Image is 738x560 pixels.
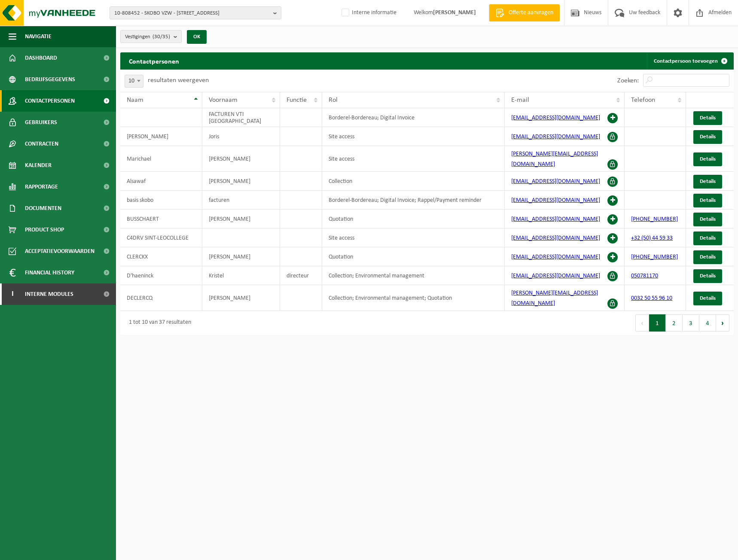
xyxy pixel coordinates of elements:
[125,30,170,43] span: Vestigingen
[25,133,58,155] span: Contracten
[700,115,716,121] span: Details
[511,134,600,140] a: [EMAIL_ADDRESS][DOMAIN_NAME]
[120,172,202,191] td: Alsawaf
[693,130,722,144] a: Details
[110,6,281,19] button: 10-808452 - SKOBO VZW - [STREET_ADDRESS]
[322,108,505,127] td: Borderel-Bordereau; Digital Invoice
[693,175,722,189] a: Details
[700,198,716,203] span: Details
[699,314,716,332] button: 4
[202,127,280,146] td: Joris
[202,210,280,228] td: [PERSON_NAME]
[120,191,202,210] td: basis skobo
[693,213,722,226] a: Details
[125,315,191,331] div: 1 tot 10 van 37 resultaten
[693,194,722,207] a: Details
[202,191,280,210] td: facturen
[25,69,75,90] span: Bedrijfsgegevens
[202,172,280,191] td: [PERSON_NAME]
[120,210,202,228] td: BUSSCHAERT
[631,295,672,301] a: 0032 50 55 96 10
[114,7,270,20] span: 10-808452 - SKOBO VZW - [STREET_ADDRESS]
[700,295,716,301] span: Details
[25,219,64,240] span: Product Shop
[322,266,505,285] td: Collection; Environmental management
[9,283,16,305] span: I
[25,90,75,112] span: Contactpersonen
[25,240,95,262] span: Acceptatievoorwaarden
[693,292,722,305] a: Details
[280,266,322,285] td: directeur
[700,134,716,140] span: Details
[25,155,52,176] span: Kalender
[25,26,52,47] span: Navigatie
[322,146,505,172] td: Site access
[631,216,678,222] a: [PHONE_NUMBER]
[25,262,74,283] span: Financial History
[209,97,238,103] span: Voornaam
[202,285,280,311] td: [PERSON_NAME]
[693,152,722,166] a: Details
[202,146,280,172] td: [PERSON_NAME]
[287,97,307,103] span: Functie
[693,250,722,264] a: Details
[635,314,649,332] button: Previous
[25,112,57,133] span: Gebruikers
[511,216,600,222] a: [EMAIL_ADDRESS][DOMAIN_NAME]
[693,231,722,245] a: Details
[511,115,600,121] a: [EMAIL_ADDRESS][DOMAIN_NAME]
[617,77,639,84] label: Zoeken:
[120,228,202,247] td: C4DRV SINT-LEOCOLLEGE
[631,97,655,103] span: Telefoon
[120,247,202,266] td: CLERCKX
[127,97,143,103] span: Naam
[322,228,505,247] td: Site access
[125,75,143,88] span: 10
[700,235,716,241] span: Details
[120,146,202,172] td: Marichael
[631,235,673,241] a: +32 (50) 44 59 33
[700,179,716,184] span: Details
[511,290,598,307] a: [PERSON_NAME][EMAIL_ADDRESS][DOMAIN_NAME]
[202,247,280,266] td: [PERSON_NAME]
[322,247,505,266] td: Quotation
[322,127,505,146] td: Site access
[489,4,560,21] a: Offerte aanvragen
[340,6,396,19] label: Interne informatie
[25,47,57,69] span: Dashboard
[649,314,666,332] button: 1
[152,34,170,40] count: (30/35)
[511,235,600,241] a: [EMAIL_ADDRESS][DOMAIN_NAME]
[120,30,182,43] button: Vestigingen(30/35)
[693,269,722,283] a: Details
[511,178,600,185] a: [EMAIL_ADDRESS][DOMAIN_NAME]
[125,75,143,87] span: 10
[506,9,555,17] span: Offerte aanvragen
[25,198,61,219] span: Documenten
[202,108,280,127] td: FACTUREN VTI [GEOGRAPHIC_DATA]
[511,273,600,279] a: [EMAIL_ADDRESS][DOMAIN_NAME]
[120,285,202,311] td: DECLERCQ
[647,52,733,70] a: Contactpersoon toevoegen
[25,283,73,305] span: Interne modules
[329,97,338,103] span: Rol
[322,210,505,228] td: Quotation
[716,314,729,332] button: Next
[322,285,505,311] td: Collection; Environmental management; Quotation
[120,127,202,146] td: [PERSON_NAME]
[700,156,716,162] span: Details
[631,273,658,279] a: 050781170
[511,197,600,204] a: [EMAIL_ADDRESS][DOMAIN_NAME]
[120,266,202,285] td: D'haeninck
[511,151,598,167] a: [PERSON_NAME][EMAIL_ADDRESS][DOMAIN_NAME]
[433,9,476,16] strong: [PERSON_NAME]
[700,273,716,279] span: Details
[666,314,683,332] button: 2
[700,254,716,260] span: Details
[148,77,209,84] label: resultaten weergeven
[511,254,600,260] a: [EMAIL_ADDRESS][DOMAIN_NAME]
[322,191,505,210] td: Borderel-Bordereau; Digital Invoice; Rappel/Payment reminder
[25,176,58,198] span: Rapportage
[700,216,716,222] span: Details
[202,266,280,285] td: Kristel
